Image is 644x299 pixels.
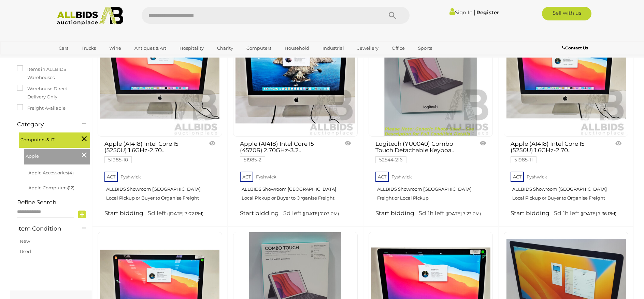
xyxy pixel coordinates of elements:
a: Apple (A1418) Intel Core I5 (5250U) 1.6GHz-2.70GHz 2-Core CPU 21.5-Inch IMac (Late-2015) [504,17,628,137]
a: Jewellery [353,43,383,54]
span: (12) [68,185,74,190]
label: Freight Available [17,104,66,112]
span: | [474,9,475,16]
a: Apple (A1418) Intel Core I5 (5250U) 1.6GHz-2.70.. 51985-10 [104,141,199,162]
a: Household [280,43,314,54]
b: Contact Us [562,45,588,50]
a: Office [387,43,409,54]
a: Apple Accessories(4) [28,170,74,175]
a: Start bidding 5d left ([DATE] 7:03 PM) [240,210,353,218]
a: Wine [105,43,126,54]
a: ACT Fyshwick ALLBIDS Showroom [GEOGRAPHIC_DATA] Local Pickup or Buyer to Organise Freight [240,170,353,206]
a: Start bidding 5d 1h left ([DATE] 7:36 PM) [511,210,623,218]
a: ACT Fyshwick ALLBIDS Showroom [GEOGRAPHIC_DATA] Local Pickup or Buyer to Organise Freight [104,170,217,206]
a: Logitech (YU0040) Combo Touch Detachable Keyboa.. 52544-216 [375,141,470,162]
span: Computers & IT [20,134,72,144]
img: Apple (A1418) Intel Core I5 (5250U) 1.6GHz-2.70GHz 2-Core CPU 21.5-Inch IMac (Late-2015) [100,17,219,136]
img: Logitech (YU0040) Combo Touch Detachable Keyboard Case with Trackpad (For 7th / 8th Gen iPad) [371,17,490,136]
span: (4) [68,170,74,175]
a: Used [20,249,31,254]
a: Apple (A1418) Intel Core I5 (4570R) 2.70GHz-3.20GHz 4-Core CPU 21.5-Inch IMac (Late-2013) [233,17,358,137]
a: ACT Fyshwick ALLBIDS Showroom [GEOGRAPHIC_DATA] Local Pickup or Buyer to Organise Freight [511,170,623,206]
a: Apple (A1418) Intel Core I5 (5250U) 1.6GHz-2.70.. 51985-11 [511,141,605,162]
a: ACT Fyshwick ALLBIDS Showroom [GEOGRAPHIC_DATA] Freight or Local Pickup [375,170,488,206]
label: Items in ALLBIDS Warehouses [17,65,85,81]
a: Start bidding 5d left ([DATE] 7:02 PM) [104,210,217,218]
a: Trucks [77,43,100,54]
a: Register [476,9,499,16]
a: Contact Us [562,44,590,52]
img: Apple (A1418) Intel Core I5 (4570R) 2.70GHz-3.20GHz 4-Core CPU 21.5-Inch IMac (Late-2013) [235,17,355,136]
a: Industrial [318,43,348,54]
a: Apple (A1418) Intel Core I5 (4570R) 2.70GHz-3.2.. 51985-2 [240,141,334,162]
span: Apple [26,151,77,160]
a: Computers [242,43,276,54]
a: Apple Computers(12) [28,185,74,190]
a: Sell with us [542,7,591,20]
img: Allbids.com.au [53,7,127,26]
label: Warehouse Direct - Delivery Only [17,85,85,101]
h4: Item Condition [17,225,72,232]
a: New [20,238,30,244]
a: Start bidding 5d 1h left ([DATE] 7:23 PM) [375,210,488,218]
a: Cars [54,43,73,54]
h4: Refine Search [17,199,90,206]
a: Sports [414,43,437,54]
h4: Category [17,121,72,128]
a: Logitech (YU0040) Combo Touch Detachable Keyboard Case with Trackpad (For 7th / 8th Gen iPad) [369,17,493,137]
a: Charity [213,43,238,54]
a: Sign In [449,9,473,16]
a: Antiques & Art [130,43,171,54]
button: Search [375,7,410,24]
a: Hospitality [175,43,208,54]
a: [GEOGRAPHIC_DATA] [54,54,112,65]
img: Apple (A1418) Intel Core I5 (5250U) 1.6GHz-2.70GHz 2-Core CPU 21.5-Inch IMac (Late-2015) [506,17,626,136]
a: Apple (A1418) Intel Core I5 (5250U) 1.6GHz-2.70GHz 2-Core CPU 21.5-Inch IMac (Late-2015) [98,17,222,137]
